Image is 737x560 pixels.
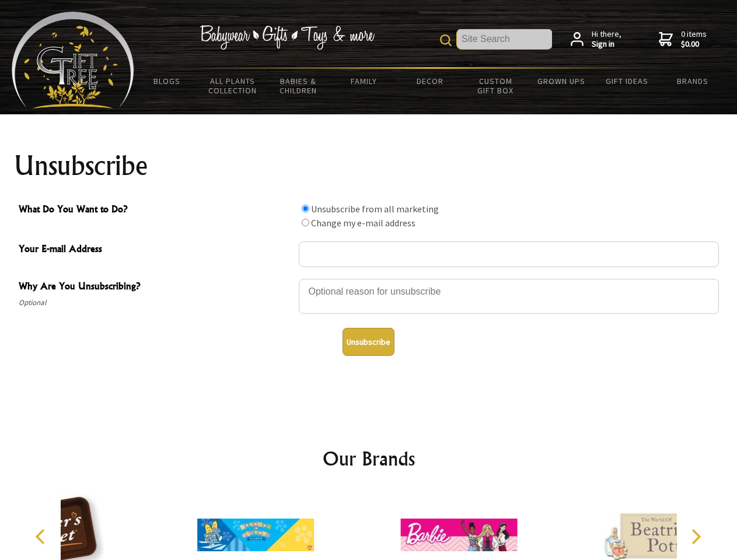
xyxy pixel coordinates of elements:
[681,29,707,50] span: 0 items
[440,34,452,46] img: product search
[311,203,439,215] label: Unsubscribe from all marketing
[19,202,293,219] span: What Do You Want to Do?
[19,296,293,310] span: Optional
[331,69,397,93] a: Family
[571,29,621,50] a: Hi there,Sign in
[23,444,714,473] h2: Our Brands
[14,152,724,180] h1: Unsubscribe
[29,524,55,549] button: Previous
[200,25,375,50] img: Babywear - Gifts - Toys & more
[302,205,309,212] input: What Do You Want to Do?
[299,279,719,314] textarea: Why Are You Unsubscribing?
[302,219,309,226] input: What Do You Want to Do?
[299,242,719,267] input: Your E-mail Address
[681,39,707,50] strong: $0.00
[19,242,293,258] span: Your E-mail Address
[397,69,463,93] a: Decor
[200,69,266,103] a: All Plants Collection
[343,328,394,356] button: Unsubscribe
[19,279,293,296] span: Why Are You Unsubscribing?
[311,217,415,229] label: Change my e-mail address
[683,524,708,549] button: Next
[12,12,134,108] img: Babyware - Gifts - Toys and more...
[592,39,621,50] strong: Sign in
[660,69,726,93] a: Brands
[457,29,552,49] input: Site Search
[134,69,200,93] a: BLOGS
[594,69,660,93] a: Gift Ideas
[659,29,707,50] a: 0 items$0.00
[463,69,529,103] a: Custom Gift Box
[528,69,594,93] a: Grown Ups
[592,29,621,50] span: Hi there,
[266,69,331,103] a: Babies & Children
